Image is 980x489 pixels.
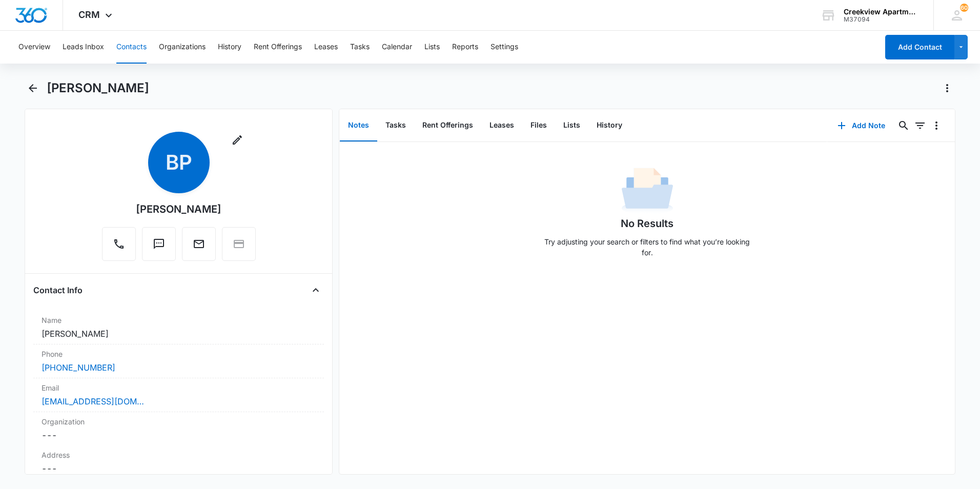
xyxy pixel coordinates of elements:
[78,9,100,20] span: CRM
[142,243,176,252] a: Text
[42,450,316,460] label: Address
[42,315,316,325] label: Name
[42,395,144,407] a: [EMAIL_ADDRESS][DOMAIN_NAME]
[491,31,518,64] button: Settings
[382,31,412,64] button: Calendar
[116,31,147,64] button: Contacts
[33,344,324,378] div: Phone[PHONE_NUMBER]
[33,412,324,445] div: Organization---
[452,31,478,64] button: Reports
[827,113,895,138] button: Add Note
[622,165,673,216] img: No Data
[939,80,955,96] button: Actions
[33,311,324,344] div: Name[PERSON_NAME]
[912,117,928,134] button: Filters
[308,282,324,298] button: Close
[136,201,221,217] div: [PERSON_NAME]
[960,4,968,12] span: 60
[314,31,338,64] button: Leases
[182,227,216,261] button: Email
[555,110,588,141] button: Lists
[142,227,176,261] button: Text
[25,80,40,96] button: Back
[33,284,83,296] h4: Contact Info
[254,31,302,64] button: Rent Offerings
[63,31,104,64] button: Leads Inbox
[148,132,210,193] span: BP
[102,227,136,261] button: Call
[588,110,630,141] button: History
[844,8,918,16] div: account name
[522,110,555,141] button: Files
[340,110,377,141] button: Notes
[350,31,370,64] button: Tasks
[42,416,316,427] label: Organization
[33,445,324,479] div: Address---
[42,361,115,374] a: [PHONE_NUMBER]
[102,243,136,252] a: Call
[42,349,316,359] label: Phone
[18,31,50,64] button: Overview
[182,243,216,252] a: Email
[960,4,968,12] div: notifications count
[377,110,414,141] button: Tasks
[540,236,755,258] p: Try adjusting your search or filters to find what you’re looking for.
[414,110,481,141] button: Rent Offerings
[42,429,316,441] dd: ---
[42,382,316,393] label: Email
[424,31,440,64] button: Lists
[159,31,206,64] button: Organizations
[42,328,316,340] dd: [PERSON_NAME]
[33,378,324,412] div: Email[EMAIL_ADDRESS][DOMAIN_NAME]
[621,216,673,231] h1: No Results
[42,462,316,475] dd: ---
[481,110,522,141] button: Leases
[218,31,241,64] button: History
[844,16,918,23] div: account id
[928,117,945,134] button: Overflow Menu
[885,35,954,59] button: Add Contact
[895,117,912,134] button: Search...
[47,80,149,96] h1: [PERSON_NAME]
